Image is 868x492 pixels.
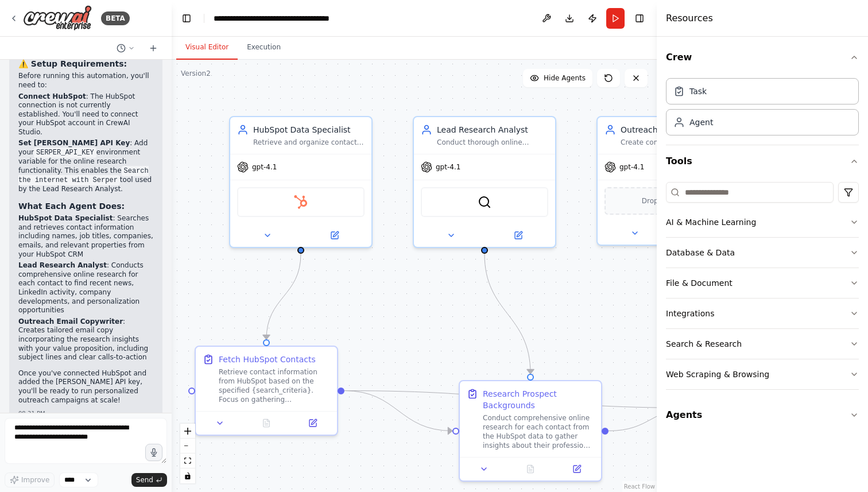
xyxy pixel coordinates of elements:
button: Open in side panel [302,228,367,242]
button: Hide Agents [523,69,592,87]
p: : Searches and retrieves contact information including names, job titles, companies, emails, and ... [18,214,153,259]
button: Hide left sidebar [179,10,195,26]
button: No output available [506,462,555,476]
button: Search & Research [666,329,859,359]
div: Create compelling, personalized outreach emails that incorporate prospect research and HubSpot da... [621,138,732,147]
div: Outreach Email CopywriterCreate compelling, personalized outreach emails that incorporate prospec... [596,116,740,246]
div: 08:31 PM [18,409,153,418]
div: Research Prospect BackgroundsConduct comprehensive online research for each contact from the HubS... [459,380,602,482]
g: Edge from aa590f74-0e77-4f0b-9224-2fd1bca7e22b to c2f699af-6f2f-48e7-aa36-73b401710e01 [261,254,307,339]
button: Visual Editor [176,36,238,60]
div: Conduct comprehensive online research for each contact from the HubSpot data to gather insights a... [483,413,594,450]
span: gpt-4.1 [252,162,277,172]
span: gpt-4.1 [619,162,644,172]
div: Conduct thorough online research about prospects to understand their professional background, com... [437,138,548,147]
div: Version 2 [181,69,211,78]
div: Tools [666,177,859,399]
button: Send [131,473,167,487]
span: Hide Agents [544,73,586,83]
g: Edge from 04b4aadc-2269-4b3b-ae56-6630b47d13fb to 076c2d2f-386f-415f-9212-a82dda8ae902 [609,402,693,437]
span: Improve [21,475,49,485]
button: Start a new chat [144,41,162,55]
span: gpt-4.1 [436,162,460,172]
button: fit view [180,454,195,468]
div: Outreach Email Copywriter [621,124,732,135]
button: Execution [238,36,290,60]
g: Edge from aba3cfdd-8751-4935-82fa-f4b237d4ea52 to 04b4aadc-2269-4b3b-ae56-6630b47d13fb [479,254,536,374]
button: Integrations [666,299,859,328]
button: Web Scraping & Browsing [666,359,859,389]
img: HubSpot [294,195,308,209]
div: Search & Research [666,338,742,350]
div: Lead Research AnalystConduct thorough online research about prospects to understand their profess... [413,116,556,248]
strong: Outreach Email Copywriter [18,317,123,326]
div: Task [689,86,707,97]
button: zoom out [180,439,195,454]
div: Agent [689,117,713,128]
div: Crew [666,73,859,145]
div: Lead Research Analyst [437,124,548,135]
button: Database & Data [666,238,859,268]
button: Open in side panel [293,416,332,430]
div: Integrations [666,308,714,319]
a: React Flow attribution [624,483,655,490]
div: HubSpot Data Specialist [253,124,365,135]
div: React Flow controls [180,424,195,483]
h4: Resources [666,11,713,25]
button: Click to speak your automation idea [145,444,162,461]
div: Web Scraping & Browsing [666,369,769,380]
button: Open in side panel [486,228,551,242]
span: Send [136,475,153,485]
div: File & Document [666,277,733,289]
strong: Connect HubSpot [18,92,86,100]
img: Logo [23,5,92,31]
div: BETA [101,11,130,25]
p: : The HubSpot connection is not currently established. You'll need to connect your HubSpot accoun... [18,92,153,137]
button: toggle interactivity [180,468,195,483]
strong: Set [PERSON_NAME] API Key [18,139,130,147]
p: Once you've connected HubSpot and added the [PERSON_NAME] API key, you'll be ready to run persona... [18,369,153,405]
p: Before running this automation, you'll need to: [18,72,153,90]
code: SERPER_API_KEY [34,148,96,158]
p: : Add your environment variable for the online research functionality. This enables the tool used... [18,139,153,193]
div: Retrieve and organize contact information from HubSpot based on specified criteria, ensuring all ... [253,138,365,147]
button: No output available [242,416,291,430]
button: File & Document [666,268,859,298]
div: Fetch HubSpot ContactsRetrieve contact information from HubSpot based on the specified {search_cr... [195,346,338,436]
button: Open in side panel [557,462,596,476]
button: Improve [5,472,55,487]
button: Hide right sidebar [631,10,648,26]
button: Agents [666,399,859,431]
strong: HubSpot Data Specialist [18,214,113,222]
p: : Creates tailored email copy incorporating the research insights with your value proposition, in... [18,317,153,362]
div: AI & Machine Learning [666,216,756,228]
button: zoom in [180,424,195,439]
div: Research Prospect Backgrounds [483,388,594,411]
code: Search the internet with Serper [18,166,149,185]
div: HubSpot Data SpecialistRetrieve and organize contact information from HubSpot based on specified ... [229,116,373,248]
strong: What Each Agent Does: [18,202,125,211]
img: SerperDevTool [478,195,491,209]
span: Drop tools here [642,195,695,207]
g: Edge from c2f699af-6f2f-48e7-aa36-73b401710e01 to 04b4aadc-2269-4b3b-ae56-6630b47d13fb [344,385,452,437]
div: Fetch HubSpot Contacts [219,354,316,365]
button: Tools [666,145,859,177]
div: Retrieve contact information from HubSpot based on the specified {search_criteria}. Focus on gath... [219,367,330,404]
nav: breadcrumb [214,13,343,24]
strong: ⚠️ Setup Requirements: [18,59,127,68]
div: Database & Data [666,247,735,258]
g: Edge from c2f699af-6f2f-48e7-aa36-73b401710e01 to 076c2d2f-386f-415f-9212-a82dda8ae902 [344,385,693,414]
button: Crew [666,41,859,73]
strong: Lead Research Analyst [18,261,107,269]
p: : Conducts comprehensive online research for each contact to find recent news, LinkedIn activity,... [18,261,153,315]
button: Switch to previous chat [112,41,139,55]
button: AI & Machine Learning [666,207,859,237]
